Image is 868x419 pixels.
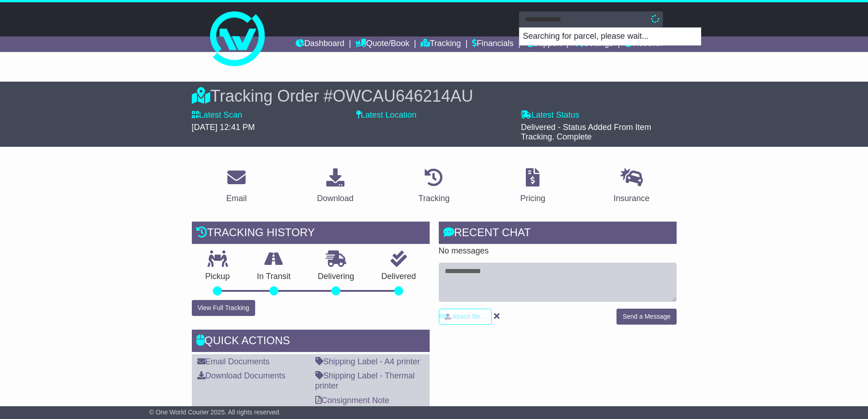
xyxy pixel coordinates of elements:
p: Delivering [304,272,368,282]
div: Download [317,192,354,205]
a: Pricing [514,165,551,208]
p: In Transit [243,272,304,282]
a: Quote/Book [355,36,409,52]
div: RECENT CHAT [439,222,677,246]
div: Tracking history [192,222,430,246]
p: Delivered [368,272,430,282]
a: Dashboard [296,36,344,52]
span: Delivered - Status Added From Item Tracking. Complete [521,123,651,142]
div: Tracking Order # [192,86,677,106]
label: Latest Status [521,110,579,120]
a: Shipping Label - A4 printer [315,357,420,366]
button: Send a Message [616,309,676,325]
p: Searching for parcel, please wait... [519,28,701,45]
div: Email [226,192,247,205]
a: Consignment Note [315,396,390,405]
p: Pickup [192,272,244,282]
a: Email Documents [197,357,270,366]
a: Shipping Label - Thermal printer [315,371,415,390]
a: Financials [472,36,514,52]
div: Insurance [614,192,650,205]
a: Insurance [608,165,656,208]
p: No messages [439,246,677,256]
div: Quick Actions [192,330,430,354]
a: Email [220,165,252,208]
span: OWCAU646214AU [333,87,473,105]
button: View Full Tracking [192,300,255,316]
label: Latest Scan [192,110,242,120]
div: Pricing [520,192,545,205]
a: Tracking [421,36,461,52]
label: Latest Location [356,110,416,120]
a: Download Documents [197,371,286,380]
span: [DATE] 12:41 PM [192,123,255,132]
div: Tracking [418,192,449,205]
a: Tracking [412,165,455,208]
span: © One World Courier 2025. All rights reserved. [149,409,281,416]
a: Download [311,165,360,208]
